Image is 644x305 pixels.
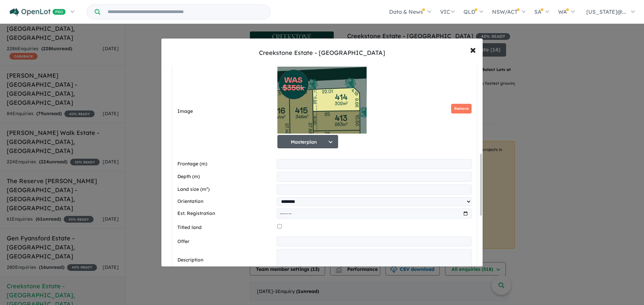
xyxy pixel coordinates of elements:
[177,224,275,232] label: Titled land
[177,173,274,181] label: Depth (m)
[177,210,274,218] label: Est. Registration
[177,198,274,206] label: Orientation
[451,104,472,113] button: Remove
[277,135,338,148] button: Masterplan
[177,185,274,194] label: Land size (m²)
[102,5,269,19] input: Try estate name, suburb, builder or developer
[177,160,274,168] label: Frontage (m)
[259,49,385,57] div: Creekstone Estate - [GEOGRAPHIC_DATA]
[277,67,367,134] img: xsfJT5P8Dspx1z0q6aEYAAAAASUVORK5CYII=
[177,238,274,246] label: Offer
[177,107,275,116] label: Image
[470,42,476,57] span: ×
[177,256,274,264] label: Description
[586,8,626,15] span: [US_STATE]@...
[10,8,66,16] img: Openlot PRO Logo White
